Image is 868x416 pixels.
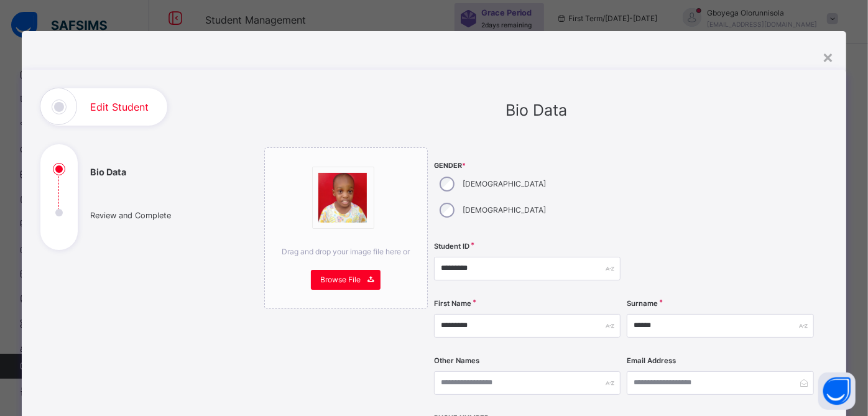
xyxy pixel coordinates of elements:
[627,298,658,309] label: Surname
[627,356,676,366] label: Email Address
[264,147,428,309] div: bannerImageDrag and drop your image file here orBrowse File
[822,44,834,70] div: ×
[506,101,568,119] span: Bio Data
[434,241,469,252] label: Student ID
[320,274,361,285] span: Browse File
[282,247,410,256] span: Drag and drop your image file here or
[818,372,856,410] button: Open asap
[434,161,621,171] span: Gender
[318,173,367,223] img: bannerImage
[463,178,547,190] label: [DEMOGRAPHIC_DATA]
[434,356,479,366] label: Other Names
[90,102,149,112] h1: Edit Student
[463,205,547,216] label: [DEMOGRAPHIC_DATA]
[434,298,471,309] label: First Name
